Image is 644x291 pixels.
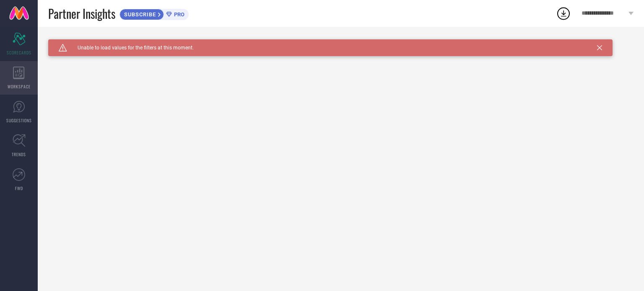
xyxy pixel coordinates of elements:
[7,49,31,56] span: SCORECARDS
[556,6,571,21] div: Open download list
[15,185,23,191] span: FWD
[119,7,189,20] a: SUBSCRIBEPRO
[8,83,31,90] span: WORKSPACE
[6,117,32,124] span: SUGGESTIONS
[67,45,194,51] span: Unable to load values for the filters at this moment.
[172,11,184,18] span: PRO
[12,151,26,157] span: TRENDS
[120,11,158,18] span: SUBSCRIBE
[48,5,115,22] span: Partner Insights
[48,39,634,46] div: Unable to load filters at this moment. Please try later.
